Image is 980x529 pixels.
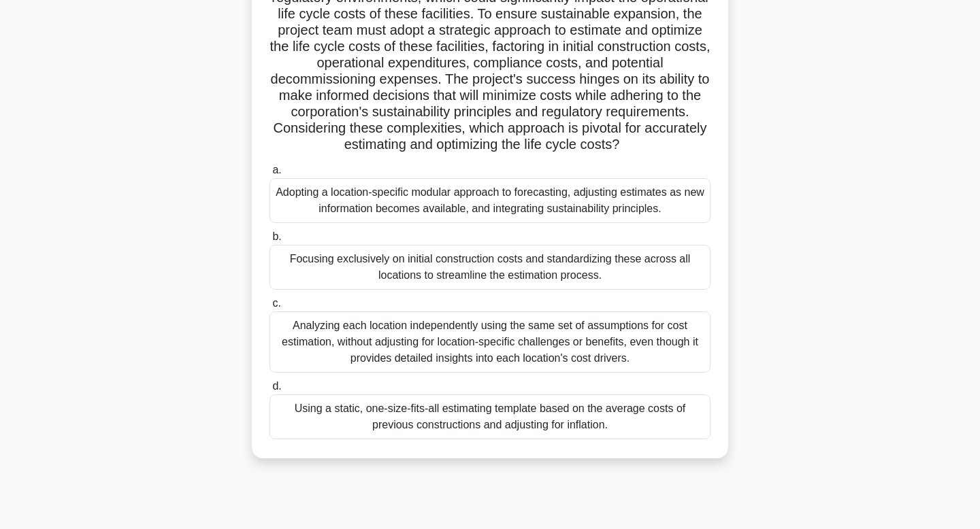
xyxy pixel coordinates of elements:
span: a. [272,164,281,175]
div: Focusing exclusively on initial construction costs and standardizing these across all locations t... [269,245,710,290]
div: Adopting a location-specific modular approach to forecasting, adjusting estimates as new informat... [269,178,710,223]
span: d. [272,380,281,392]
div: Using a static, one-size-fits-all estimating template based on the average costs of previous cons... [269,394,710,439]
span: b. [272,231,281,242]
div: Analyzing each location independently using the same set of assumptions for cost estimation, with... [269,311,710,373]
span: c. [272,297,280,309]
